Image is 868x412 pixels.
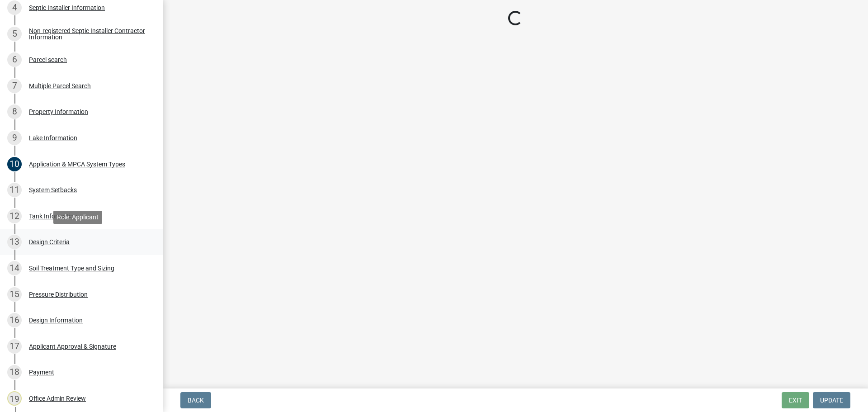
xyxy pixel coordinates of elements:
div: 9 [7,131,22,145]
div: 16 [7,313,22,327]
div: 10 [7,157,22,171]
div: Design Information [29,317,83,323]
span: Update [820,397,843,404]
div: Pressure Distribution [29,291,88,298]
div: Role: Applicant [53,211,102,224]
div: Non-registered Septic Installer Contractor Information [29,28,148,40]
div: 6 [7,52,22,67]
div: 13 [7,235,22,249]
div: System Setbacks [29,187,77,193]
div: 7 [7,79,22,93]
div: 17 [7,339,22,354]
div: 5 [7,27,22,41]
div: Payment [29,369,54,375]
div: 8 [7,104,22,119]
div: Office Admin Review [29,395,86,402]
div: Applicant Approval & Signature [29,343,116,350]
div: 14 [7,261,22,275]
button: Back [180,392,211,408]
div: Design Criteria [29,239,70,245]
div: Parcel search [29,57,67,63]
div: 19 [7,391,22,406]
div: 12 [7,209,22,223]
div: 11 [7,183,22,197]
div: Soil Treatment Type and Sizing [29,265,114,271]
button: Exit [782,392,809,408]
div: Application & MPCA System Types [29,161,125,167]
div: Multiple Parcel Search [29,83,91,89]
div: 15 [7,287,22,302]
div: Tank Information [29,213,77,219]
div: 18 [7,365,22,379]
div: Septic Installer Information [29,5,105,11]
span: Back [188,397,204,404]
button: Update [813,392,850,408]
div: Lake Information [29,135,77,141]
div: Property Information [29,109,88,115]
div: 4 [7,0,22,15]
